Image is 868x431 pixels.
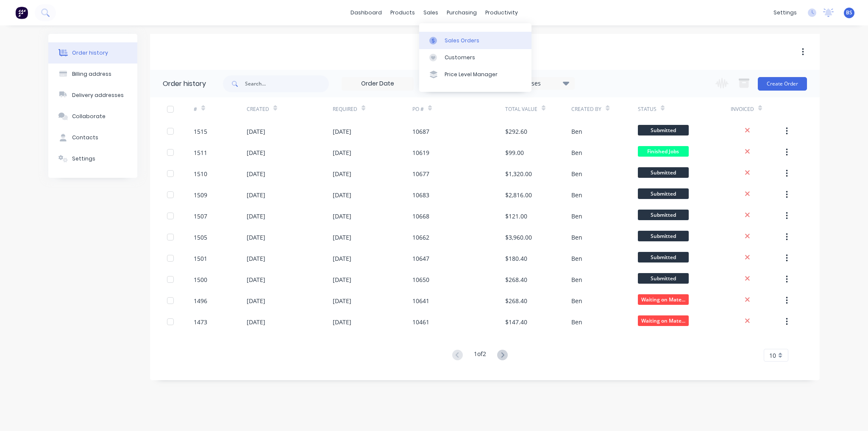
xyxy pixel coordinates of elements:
div: Invoiced [731,105,754,113]
div: Sales Orders [445,37,479,44]
div: Ben [571,318,582,326]
div: [DATE] [333,148,351,157]
button: Delivery addresses [48,85,137,106]
div: products [386,6,419,19]
span: Submitted [638,188,689,199]
div: Ben [571,191,582,199]
div: 10683 [412,191,429,199]
div: 1500 [194,275,207,284]
input: Search... [245,75,329,92]
div: Ben [571,233,582,242]
div: Order history [163,79,206,89]
div: Ben [571,212,582,221]
div: [DATE] [333,127,351,136]
div: sales [419,6,442,19]
div: Price Level Manager [445,71,498,78]
button: Order history [48,42,137,64]
div: $268.40 [505,275,527,284]
div: [DATE] [333,275,351,284]
div: [DATE] [247,212,265,221]
div: Ben [571,169,582,178]
div: 10461 [412,318,429,326]
div: $2,816.00 [505,191,532,199]
div: Status [638,97,731,121]
div: [DATE] [247,233,265,242]
div: $121.00 [505,212,527,221]
div: $3,960.00 [505,233,532,242]
img: Factory [15,6,28,19]
div: Collaborate [72,113,106,120]
span: 10 [769,351,776,360]
span: Submitted [638,252,689,262]
div: 1507 [194,212,207,221]
div: 10647 [412,254,429,263]
a: Sales Orders [419,32,531,49]
div: [DATE] [247,191,265,199]
div: 1473 [194,318,207,326]
div: Created [247,97,333,121]
span: Submitted [638,125,689,135]
div: [DATE] [333,318,351,326]
div: 1511 [194,148,207,157]
button: Collaborate [48,106,137,127]
div: $99.00 [505,148,524,157]
input: Order Date [342,77,413,90]
span: BS [846,9,852,17]
div: Total Value [505,97,571,121]
div: Invoiced [731,97,784,121]
div: 10687 [412,127,429,136]
span: Submitted [638,231,689,241]
div: purchasing [442,6,481,19]
div: [DATE] [333,191,351,199]
div: Customers [445,54,475,61]
div: 1496 [194,296,207,305]
div: Status [638,105,657,113]
div: 1 of 2 [474,349,486,362]
div: 10641 [412,296,429,305]
span: Submitted [638,167,689,178]
div: [DATE] [333,296,351,305]
div: $1,320.00 [505,169,532,178]
div: # [194,105,197,113]
div: Total Value [505,105,537,113]
span: Finished Jobs [638,146,689,157]
div: 10619 [412,148,429,157]
span: Submitted [638,273,689,284]
div: Ben [571,275,582,284]
div: 10662 [412,233,429,242]
div: Ben [571,296,582,305]
div: 10668 [412,212,429,221]
a: Price Level Manager [419,66,531,83]
div: Required [333,105,357,113]
div: 1509 [194,191,207,199]
div: 10650 [412,275,429,284]
div: [DATE] [247,254,265,263]
div: [DATE] [333,254,351,263]
div: [DATE] [333,212,351,221]
span: Waiting on Mate... [638,315,689,326]
button: Settings [48,148,137,169]
div: Settings [72,155,95,163]
div: $147.40 [505,318,527,326]
div: productivity [481,6,522,19]
button: Contacts [48,127,137,148]
div: PO # [412,97,505,121]
div: Required [333,97,412,121]
div: 1510 [194,169,207,178]
div: # [194,97,247,121]
button: Create Order [758,77,807,91]
div: $180.40 [505,254,527,263]
a: dashboard [346,6,386,19]
div: settings [769,6,801,19]
div: Ben [571,148,582,157]
span: Submitted [638,210,689,220]
div: Delivery addresses [72,91,124,99]
div: PO # [412,105,424,113]
div: Created By [571,97,637,121]
div: [DATE] [247,169,265,178]
div: Created [247,105,269,113]
div: 1501 [194,254,207,263]
div: [DATE] [247,296,265,305]
div: [DATE] [333,169,351,178]
div: Ben [571,254,582,263]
